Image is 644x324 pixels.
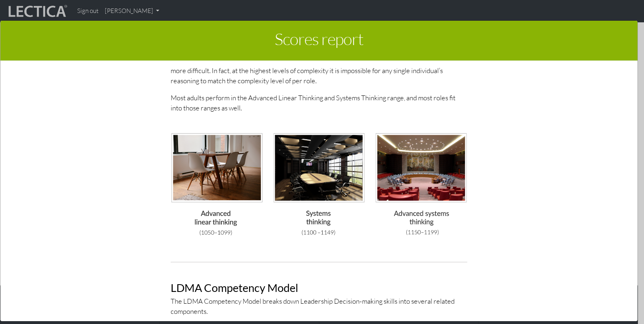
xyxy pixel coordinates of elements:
img: General benchmarks with three zones—Advanced Linear Thinking, Systems Thinking, and Advanced Syst... [171,132,467,236]
h2: LDMA Competency Model [171,282,467,294]
p: The LDMA Competency Model breaks down Leadership Decision-making skills into several related comp... [171,296,467,316]
p: Most adults perform in the Advanced Linear Thinking and Systems Thinking range, and most roles fi... [171,93,467,113]
h1: Scores report [7,27,631,54]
